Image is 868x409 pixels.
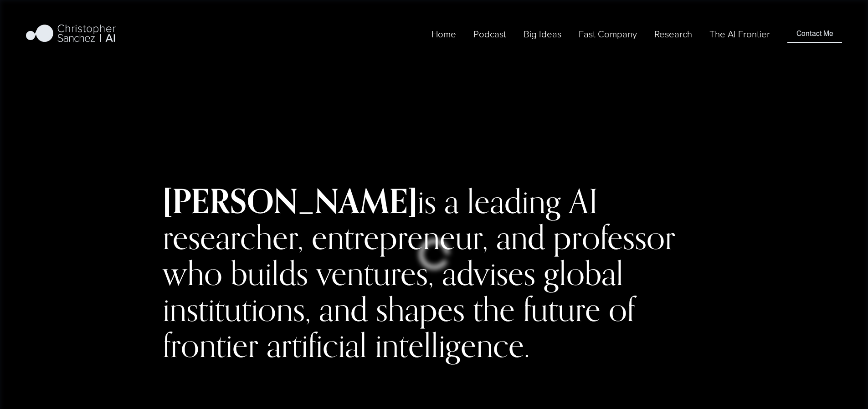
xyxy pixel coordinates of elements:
[26,23,116,46] img: Christopher Sanchez | AI
[524,26,561,41] a: folder dropdown
[163,183,705,363] h2: is a leading AI researcher, entrepreneur, and professor who builds ventures, advises global insti...
[163,180,417,221] strong: [PERSON_NAME]
[579,26,637,41] a: folder dropdown
[579,27,637,41] span: Fast Company
[654,27,692,41] span: Research
[709,26,770,41] a: The AI Frontier
[654,26,692,41] a: folder dropdown
[787,25,842,42] a: Contact Me
[524,27,561,41] span: Big Ideas
[473,26,506,41] a: Podcast
[431,26,456,41] a: Home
